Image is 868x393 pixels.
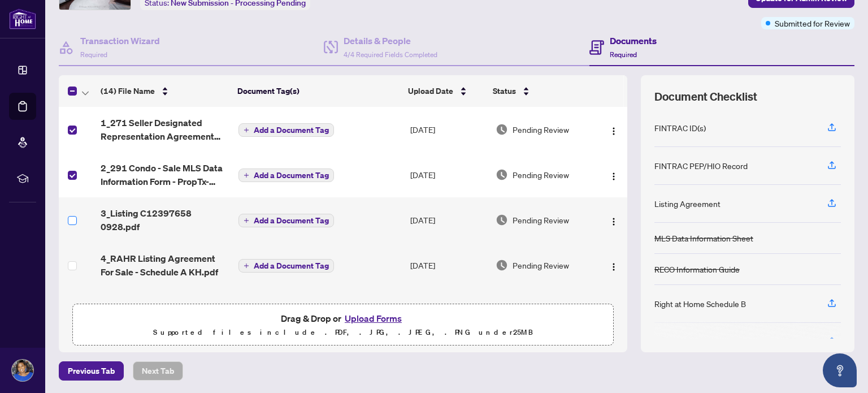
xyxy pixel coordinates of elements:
[605,166,623,184] button: Logo
[775,17,850,29] span: Submitted for Review
[609,127,618,136] img: Logo
[59,361,124,381] button: Previous Tab
[610,50,637,59] span: Required
[254,171,329,179] span: Add a Document Tag
[513,259,569,271] span: Pending Review
[610,34,657,47] h4: Documents
[496,259,508,271] img: Document Status
[244,218,249,223] span: plus
[654,232,753,244] div: MLS Data Information Sheet
[406,288,491,333] td: [DATE]
[654,197,721,210] div: Listing Agreement
[133,361,183,381] button: Next Tab
[344,50,437,59] span: 4/4 Required Fields Completed
[238,259,334,273] button: Add a Document Tag
[406,243,491,288] td: [DATE]
[244,172,249,178] span: plus
[654,297,746,310] div: Right at Home Schedule B
[254,126,329,134] span: Add a Document Tag
[496,123,508,136] img: Document Status
[408,85,453,97] span: Upload Date
[654,122,706,134] div: FINTRAC ID(s)
[488,75,594,107] th: Status
[609,262,618,271] img: Logo
[238,169,334,182] button: Add a Document Tag
[493,85,516,97] span: Status
[244,127,249,133] span: plus
[101,85,155,97] span: (14) File Name
[238,258,334,273] button: Add a Document Tag
[406,197,491,243] td: [DATE]
[496,214,508,226] img: Document Status
[513,169,569,181] span: Pending Review
[654,263,740,275] div: RECO Information Guide
[233,75,404,107] th: Document Tag(s)
[341,311,405,326] button: Upload Forms
[9,8,36,29] img: logo
[101,252,229,279] span: 4_RAHR Listing Agreement For Sale - Schedule A KH.pdf
[605,211,623,229] button: Logo
[101,116,229,143] span: 1_271 Seller Designated Representation Agreement Authority to Offer for Sale 2 - PropTx-[PERSON_N...
[654,159,748,172] div: FINTRAC PEP/HIO Record
[605,120,623,139] button: Logo
[73,304,613,346] span: Drag & Drop orUpload FormsSupported files include .PDF, .JPG, .JPEG, .PNG under25MB
[238,123,334,137] button: Add a Document Tag
[605,256,623,274] button: Logo
[80,326,606,339] p: Supported files include .PDF, .JPG, .JPEG, .PNG under 25 MB
[609,217,618,226] img: Logo
[344,34,437,47] h4: Details & People
[101,206,229,234] span: 3_Listing C12397658 0928.pdf
[238,213,334,228] button: Add a Document Tag
[80,34,160,47] h4: Transaction Wizard
[238,168,334,183] button: Add a Document Tag
[12,360,33,381] img: Profile Icon
[403,75,488,107] th: Upload Date
[406,107,491,152] td: [DATE]
[96,75,233,107] th: (14) File Name
[654,89,757,105] span: Document Checklist
[80,50,107,59] span: Required
[406,152,491,197] td: [DATE]
[281,311,405,326] span: Drag & Drop or
[823,353,857,387] button: Open asap
[254,262,329,270] span: Add a Document Tag
[101,161,229,188] span: 2_291 Condo - Sale MLS Data Information Form - PropTx-[PERSON_NAME].pdf
[238,123,334,137] button: Add a Document Tag
[238,214,334,227] button: Add a Document Tag
[254,217,329,224] span: Add a Document Tag
[513,214,569,226] span: Pending Review
[101,297,229,324] span: 5_Reco Information Guide - RECO Forms.pdf
[68,362,115,380] span: Previous Tab
[244,263,249,269] span: plus
[513,123,569,136] span: Pending Review
[496,169,508,181] img: Document Status
[609,172,618,181] img: Logo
